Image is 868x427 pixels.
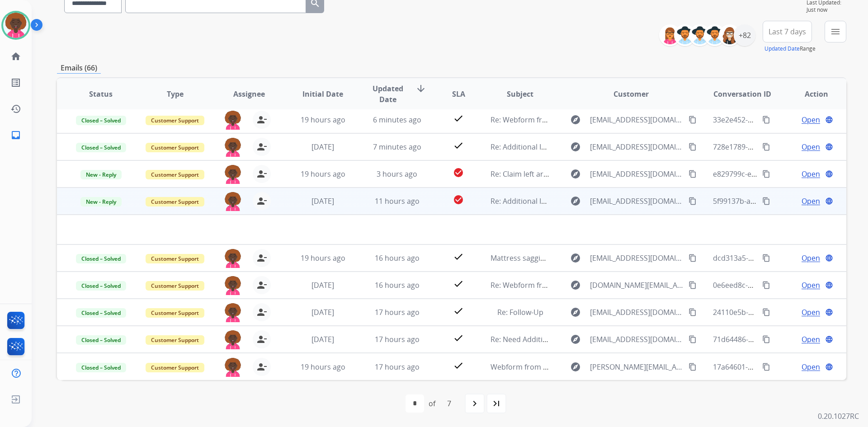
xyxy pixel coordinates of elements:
[301,362,345,372] span: 19 hours ago
[368,83,409,105] span: Updated Date
[689,197,697,205] mat-icon: content_copy
[590,280,683,291] span: [DOMAIN_NAME][EMAIL_ADDRESS][PERSON_NAME][DOMAIN_NAME]
[590,253,683,263] span: [EMAIL_ADDRESS][DOMAIN_NAME]
[570,169,581,179] mat-icon: explore
[89,89,113,99] span: Status
[256,280,267,291] mat-icon: person_remove
[802,253,820,263] span: Open
[301,253,345,263] span: 19 hours ago
[453,194,464,205] mat-icon: check_circle
[763,21,812,42] button: Last 7 days
[491,169,566,179] span: Re: Claim left arm sofa
[802,141,820,152] span: Open
[256,141,267,152] mat-icon: person_remove
[762,335,770,343] mat-icon: content_copy
[224,192,242,211] img: agent-avatar
[825,308,833,316] mat-icon: language
[590,196,683,206] span: [EMAIL_ADDRESS][DOMAIN_NAME]
[802,361,820,372] span: Open
[375,196,420,206] span: 11 hours ago
[491,142,610,152] span: Re: Additional Information Needed!
[764,45,816,52] span: Range
[570,280,581,291] mat-icon: explore
[146,335,204,345] span: Customer Support
[570,114,581,125] mat-icon: explore
[57,62,101,74] p: Emails (66)
[146,197,204,206] span: Customer Support
[764,45,800,52] button: Updated Date
[689,335,697,343] mat-icon: content_copy
[570,334,581,345] mat-icon: explore
[224,276,242,295] img: agent-avatar
[224,330,242,349] img: agent-avatar
[802,307,820,318] span: Open
[762,197,770,205] mat-icon: content_copy
[570,307,581,318] mat-icon: explore
[590,141,683,152] span: [EMAIL_ADDRESS][DOMAIN_NAME]
[453,167,464,178] mat-icon: check_circle
[734,24,755,46] div: +82
[10,51,21,62] mat-icon: home
[802,280,820,291] span: Open
[224,111,242,130] img: agent-avatar
[80,170,122,179] span: New - Reply
[713,142,850,152] span: 728e1789-70cf-481a-850b-52c15e45ba2a
[76,281,126,291] span: Closed – Solved
[302,89,343,99] span: Initial Date
[825,281,833,289] mat-icon: language
[825,363,833,371] mat-icon: language
[76,143,126,152] span: Closed – Solved
[807,6,846,14] span: Just now
[689,281,697,289] mat-icon: content_copy
[224,358,242,377] img: agent-avatar
[3,13,28,38] img: avatar
[453,251,464,262] mat-icon: check
[825,116,833,124] mat-icon: language
[570,253,581,263] mat-icon: explore
[713,253,848,263] span: dcd313a5-b528-4e91-868f-731cfd64f65e
[570,141,581,152] mat-icon: explore
[825,254,833,262] mat-icon: language
[713,196,850,206] span: 5f99137b-a329-4b16-a272-43728fbee584
[311,196,334,206] span: [DATE]
[375,334,420,344] span: 17 hours ago
[375,362,420,372] span: 17 hours ago
[762,170,770,178] mat-icon: content_copy
[453,113,464,124] mat-icon: check
[762,308,770,316] mat-icon: content_copy
[825,335,833,343] mat-icon: language
[491,253,588,263] span: Mattress sagging issue claim
[10,103,21,114] mat-icon: history
[146,170,204,179] span: Customer Support
[146,363,204,372] span: Customer Support
[762,116,770,124] mat-icon: content_copy
[689,308,697,316] mat-icon: content_copy
[762,254,770,262] mat-icon: content_copy
[224,165,242,184] img: agent-avatar
[689,363,697,371] mat-icon: content_copy
[373,115,421,125] span: 6 minutes ago
[311,280,334,290] span: [DATE]
[256,361,267,372] mat-icon: person_remove
[713,280,851,290] span: 0e6eed8c-60db-4780-8812-e227a9c34f2b
[76,335,126,345] span: Closed – Solved
[491,398,502,409] mat-icon: last_page
[818,411,859,422] p: 0.20.1027RC
[301,169,345,179] span: 19 hours ago
[224,138,242,157] img: agent-avatar
[256,114,267,125] mat-icon: person_remove
[713,362,848,372] span: 17a64601-0764-4ffb-9c76-d395003a66f0
[146,308,204,318] span: Customer Support
[762,281,770,289] mat-icon: content_copy
[76,116,126,125] span: Closed – Solved
[762,363,770,371] mat-icon: content_copy
[76,254,126,263] span: Closed – Solved
[10,77,21,88] mat-icon: list_alt
[497,307,543,317] span: Re: Follow-Up
[590,334,683,345] span: [EMAIL_ADDRESS][DOMAIN_NAME]
[311,142,334,152] span: [DATE]
[256,253,267,263] mat-icon: person_remove
[452,89,465,99] span: SLA
[802,196,820,206] span: Open
[491,280,821,290] span: Re: Webform from [DOMAIN_NAME][EMAIL_ADDRESS][PERSON_NAME][DOMAIN_NAME] on [DATE]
